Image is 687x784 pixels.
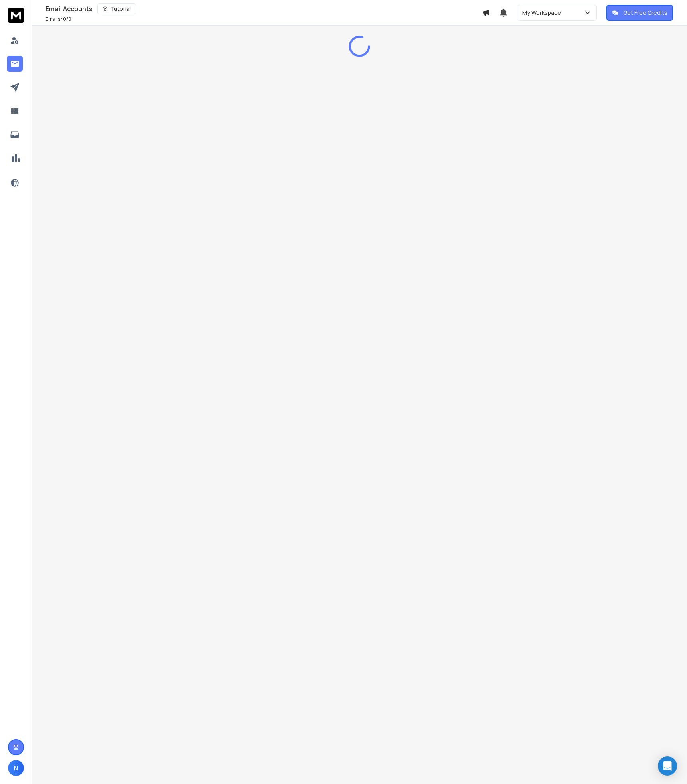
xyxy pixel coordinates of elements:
[97,3,136,14] button: Tutorial
[8,760,24,776] button: N
[45,3,482,14] div: Email Accounts
[63,16,71,22] span: 0 / 0
[606,5,673,21] button: Get Free Credits
[623,9,667,17] p: Get Free Credits
[522,9,564,17] p: My Workspace
[45,16,71,22] p: Emails :
[658,756,677,776] div: Open Intercom Messenger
